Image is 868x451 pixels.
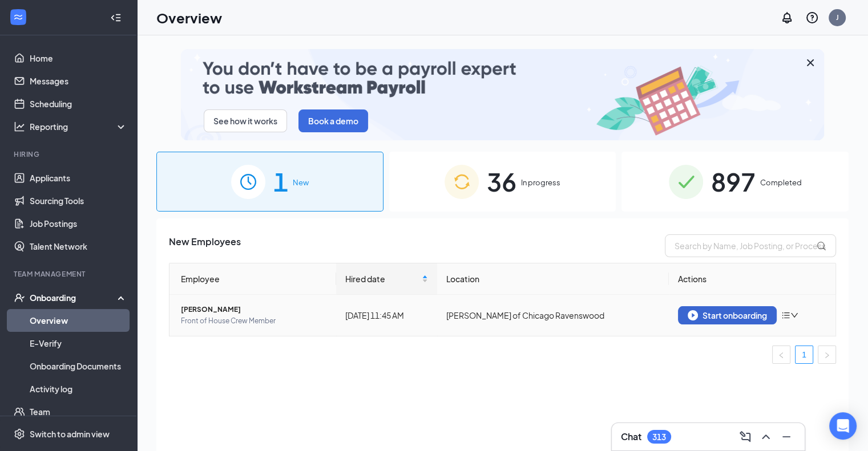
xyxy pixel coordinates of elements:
svg: ComposeMessage [738,430,752,444]
div: Onboarding [30,292,118,303]
button: See how it works [204,109,287,132]
span: 897 [711,162,756,201]
input: Search by Name, Job Posting, or Process [665,234,836,257]
a: E-Verify [30,332,127,355]
div: Start onboarding [688,310,767,320]
button: Book a demo [298,109,368,132]
svg: UserCheck [14,292,25,303]
li: Next Page [818,346,836,364]
span: New [293,177,309,188]
a: Talent Network [30,235,127,258]
a: Scheduling [30,92,127,115]
span: Hired date [345,273,419,285]
span: right [823,352,830,359]
td: [PERSON_NAME] of Chicago Ravenswood [437,295,669,336]
svg: Notifications [780,11,794,25]
svg: ChevronUp [759,430,773,444]
span: 1 [273,162,288,201]
a: Sourcing Tools [30,189,127,212]
div: J [836,13,839,22]
svg: Settings [14,428,25,440]
h3: Chat [621,430,641,443]
button: ChevronUp [757,428,775,446]
svg: Cross [804,56,817,70]
div: Reporting [30,121,128,132]
li: Previous Page [772,346,790,364]
a: Home [30,47,127,70]
span: New Employees [169,234,241,257]
span: In progress [521,177,560,188]
div: Switch to admin view [30,428,110,440]
svg: Minimize [780,430,793,444]
button: right [818,346,836,364]
a: Messages [30,70,127,92]
div: Open Intercom Messenger [829,412,857,440]
span: down [790,311,798,319]
a: Overview [30,309,127,332]
a: Job Postings [30,212,127,235]
li: 1 [795,346,813,364]
img: payroll-small.gif [181,49,824,140]
div: [DATE] 11:45 AM [345,309,428,322]
svg: Collapse [110,12,122,23]
svg: WorkstreamLogo [13,11,24,23]
th: Actions [669,263,835,295]
svg: Analysis [14,121,25,132]
span: bars [781,311,790,320]
button: Minimize [777,428,796,446]
svg: QuestionInfo [805,11,819,25]
a: Team [30,400,127,423]
div: Team Management [14,269,125,279]
button: ComposeMessage [736,428,754,446]
th: Employee [169,263,336,295]
span: [PERSON_NAME] [181,304,327,315]
th: Location [437,263,669,295]
span: 36 [487,162,516,201]
button: left [772,346,790,364]
button: Start onboarding [678,306,777,324]
span: left [778,352,785,359]
div: Hiring [14,149,125,159]
span: Front of House Crew Member [181,315,327,327]
a: Applicants [30,166,127,189]
h1: Overview [156,8,222,27]
div: 313 [652,432,666,442]
a: 1 [796,346,813,363]
a: Onboarding Documents [30,355,127,377]
a: Activity log [30,377,127,400]
span: Completed [760,177,802,188]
